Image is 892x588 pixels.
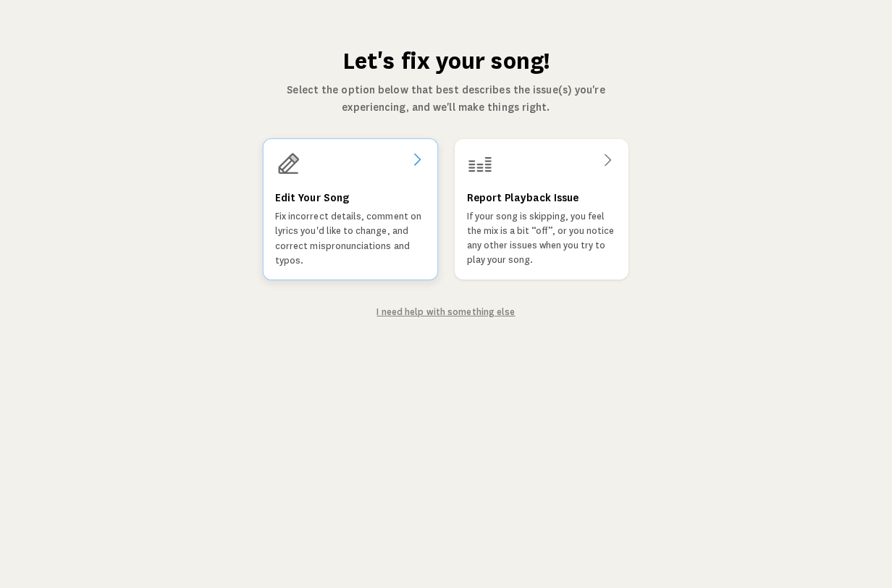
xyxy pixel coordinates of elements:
[275,209,426,268] p: Fix incorrect details, comment on lyrics you'd like to change, and correct mispronunciations and ...
[455,139,628,280] a: Report Playback IssueIf your song is skipping, you feel the mix is a bit “off”, or you notice any...
[262,46,630,75] h1: Let's fix your song!
[264,139,437,280] a: Edit Your SongFix incorrect details, comment on lyrics you'd like to change, and correct mispronu...
[262,81,630,116] p: Select the option below that best describes the issue(s) you're experiencing, and we'll make thin...
[467,209,616,267] p: If your song is skipping, you feel the mix is a bit “off”, or you notice any other issues when yo...
[376,307,515,317] a: I need help with something else
[467,189,578,206] h3: Report Playback Issue
[275,189,349,206] h3: Edit Your Song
